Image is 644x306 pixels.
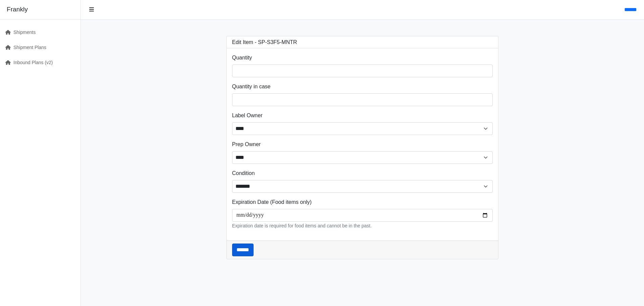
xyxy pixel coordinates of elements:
[232,39,297,45] h3: Edit Item - SP-S3F5-MNTR
[232,223,372,228] small: Expiration date is required for food items and cannot be in the past.
[232,83,271,91] label: Quantity in case
[232,54,252,62] label: Quantity
[232,112,263,120] label: Label Owner
[232,169,255,177] label: Condition
[232,198,312,206] label: Expiration Date (Food items only)
[232,140,261,148] label: Prep Owner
